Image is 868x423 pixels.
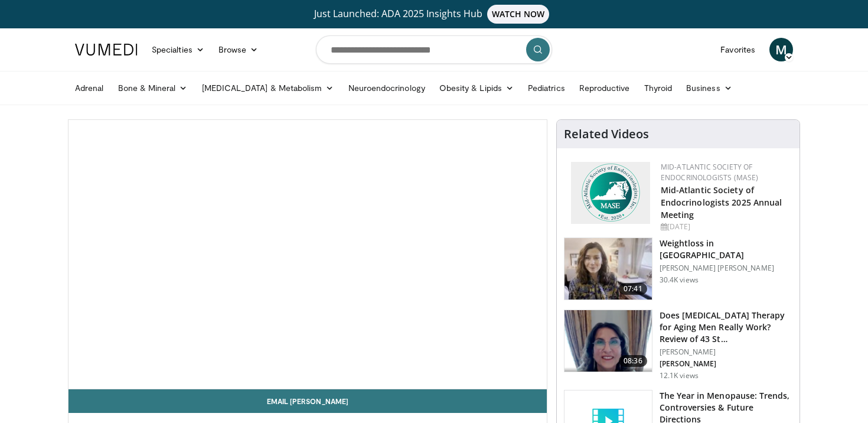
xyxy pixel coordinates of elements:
p: [PERSON_NAME] [660,347,792,357]
h4: Related Videos [564,127,649,141]
p: [PERSON_NAME] [PERSON_NAME] [660,263,792,273]
span: 07:41 [619,283,647,295]
a: Specialties [145,38,211,61]
span: WATCH NOW [487,5,550,24]
a: Neuroendocrinology [341,76,432,100]
a: M [769,38,793,61]
a: 07:41 Weightloss in [GEOGRAPHIC_DATA] [PERSON_NAME] [PERSON_NAME] 30.4K views [564,237,792,300]
p: 12.1K views [660,371,699,380]
video-js: Video Player [68,120,547,389]
span: 08:36 [619,355,647,367]
a: Mid-Atlantic Society of Endocrinologists 2025 Annual Meeting [661,184,782,220]
a: Adrenal [68,76,111,100]
a: Business [679,76,739,100]
a: Bone & Mineral [111,76,195,100]
a: [MEDICAL_DATA] & Metabolism [195,76,341,100]
a: Email [PERSON_NAME] [68,389,547,413]
a: Pediatrics [521,76,572,100]
a: Reproductive [572,76,637,100]
h3: Does [MEDICAL_DATA] Therapy for Aging Men Really Work? Review of 43 St… [660,310,792,345]
a: 08:36 Does [MEDICAL_DATA] Therapy for Aging Men Really Work? Review of 43 St… [PERSON_NAME] [PERS... [564,310,792,380]
a: Mid-Atlantic Society of Endocrinologists (MASE) [661,162,759,183]
div: [DATE] [661,222,790,232]
p: 30.4K views [660,275,699,285]
img: 1fb63f24-3a49-41d9-af93-8ce49bfb7a73.png.150x105_q85_crop-smart_upscale.png [564,310,652,372]
h3: Weightloss in [GEOGRAPHIC_DATA] [660,237,792,261]
input: Search topics, interventions [316,35,552,64]
img: 9983fed1-7565-45be-8934-aef1103ce6e2.150x105_q85_crop-smart_upscale.jpg [564,238,652,300]
a: Just Launched: ADA 2025 Insights HubWATCH NOW [77,5,791,24]
a: Favorites [713,38,762,61]
a: Obesity & Lipids [432,76,521,100]
img: VuMedi Logo [75,44,138,56]
p: [PERSON_NAME] [660,359,792,369]
a: Thyroid [637,76,680,100]
img: f382488c-070d-4809-84b7-f09b370f5972.png.150x105_q85_autocrop_double_scale_upscale_version-0.2.png [571,162,650,224]
a: Browse [211,38,266,61]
